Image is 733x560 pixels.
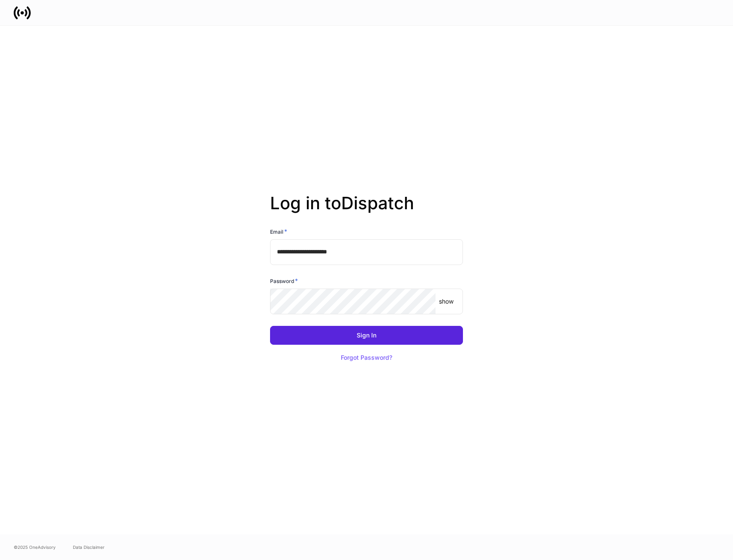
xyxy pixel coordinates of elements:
div: Forgot Password? [341,355,392,361]
button: Sign In [270,326,463,345]
span: © 2025 OneAdvisory [14,544,56,551]
h6: Email [270,227,287,236]
a: Data Disclaimer [73,544,105,551]
p: show [439,297,454,306]
h2: Log in to Dispatch [270,193,463,227]
h6: Password [270,277,298,285]
button: Forgot Password? [330,348,403,367]
div: Sign In [357,332,376,338]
